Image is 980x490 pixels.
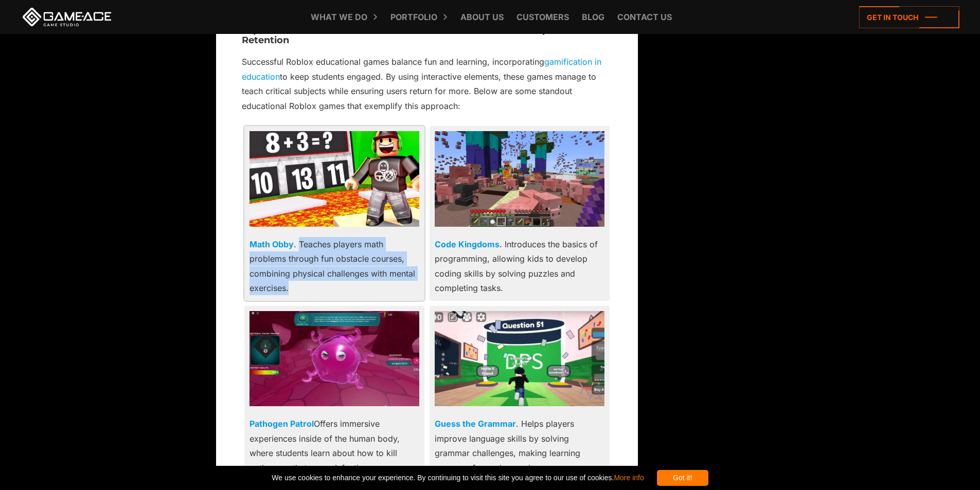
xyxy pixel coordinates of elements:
[242,57,601,81] a: gamification in education
[435,237,604,296] p: . Introduces the basics of programming, allowing kids to develop coding skills by solving puzzles...
[435,131,604,227] img: Code Kingdoms
[657,470,708,486] div: Got it!
[250,419,314,429] a: Pathogen Patrol
[435,311,604,407] img: Guess the Grammar
[250,237,419,296] p: . Teaches players math problems through fun obstacle courses, combining physical challenges with ...
[250,131,419,227] img: Math Obby
[242,55,612,113] p: Successful Roblox educational games balance fun and learning, incorporating to keep students enga...
[250,239,294,249] a: Math Obby
[250,311,419,407] img: Pathogen Patrol
[272,470,644,486] span: We use cookies to enhance your experience. By continuing to visit this site you agree to our use ...
[435,416,604,475] p: . Helps players improve language skills by solving grammar challenges, making learning grammar fu...
[859,6,959,28] a: Get in touch
[242,25,612,46] h3: Top Picks for the Best Educational Roblox Games and Their Impact on User Retention
[250,416,419,475] p: Offers immersive experiences inside of the human body, where students learn about how to kill pat...
[435,419,516,429] a: Guess the Grammar
[435,239,500,249] a: Code Kingdoms
[614,474,644,482] a: More info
